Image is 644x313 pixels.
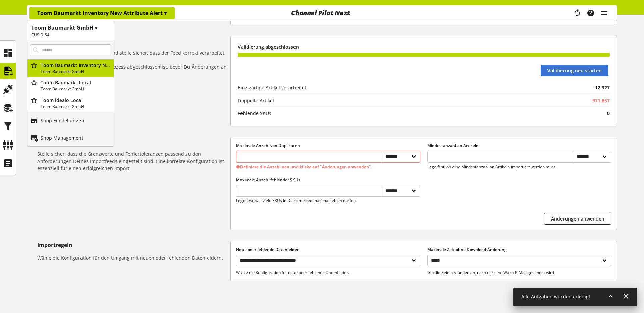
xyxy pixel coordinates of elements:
[41,69,111,75] p: Toom Baumarkt GmbH
[236,198,382,204] p: Lege fest, wie viele SKUs in Deinem Feed maximal fehlen dürfen.
[41,86,111,92] p: Toom Baumarkt GmbH
[41,134,83,141] p: Shop Management
[37,36,228,44] h5: Feed-Validierung
[595,84,610,91] span: 12.327
[37,49,228,77] h6: Überprüfe die Daten auf Fehler und stelle sicher, dass der Feed korrekt verarbeitet werden kann. ...
[27,129,114,146] a: Shop Management
[37,137,228,145] h5: Grenzwerte
[236,143,420,149] label: Maximale Anzahl von Duplikaten
[521,293,590,300] span: Alle Aufgaben wurden erledigt
[41,117,84,124] p: Shop Einstellungen
[547,67,602,74] span: Validierung neu starten
[427,164,573,170] p: Lege fest, ob eine Mindestanzahl an Artikeln importiert werden muss.
[238,43,610,50] label: Validierung abgeschlossen
[41,62,111,69] p: Toom Baumarkt Inventory New Attribute Alert
[544,213,611,225] button: Änderungen anwenden
[238,110,271,117] div: Fehlende SKUs
[427,247,611,253] label: Maximale Zeit ohne Download-Änderung
[592,97,610,104] span: 971.857
[27,112,114,129] a: Shop Einstellungen
[31,32,110,38] h2: CUSID-54
[238,53,610,57] progress: 100
[238,97,274,104] div: Doppelte Artikel
[37,9,167,17] p: Toom Baumarkt Inventory New Attribute Alert
[41,79,111,86] p: Toom Baumarkt Local
[551,215,604,222] span: Änderungen anwenden
[236,177,420,183] label: Maximale Anzahl fehlender SKUs
[41,97,111,104] p: Toom idealo Local
[427,143,611,149] label: Mindestanzahl an Artikeln
[238,84,306,91] div: Einzigartige Artikel verarbeitet
[41,104,111,110] p: Toom Baumarkt GmbH
[164,9,167,17] span: ▾
[37,241,228,249] h5: Importregeln
[541,65,608,76] button: Validierung neu starten
[607,110,610,117] span: 0
[31,24,110,32] h1: Toom Baumarkt GmbH ▾
[236,270,420,276] p: Wähle die Konfiguration für neue oder fehlende Datenfelder.
[37,150,228,172] h6: Stelle sicher, dass die Grenzwerte und Fehlertoleranzen passend zu den Anforderungen Deines Impor...
[27,5,617,21] nav: main navigation
[236,247,420,253] label: Neue oder fehlende Datenfelder
[427,270,611,276] p: Gib die Zeit in Stunden an, nach der eine Warn-E-Mail gesendet wird
[236,164,382,170] p: Definiere die Anzahl neu und klicke auf "Änderungen anwenden".
[37,254,228,261] h6: Wähle die Konfiguration für den Umgang mit neuen oder fehlenden Datenfeldern.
